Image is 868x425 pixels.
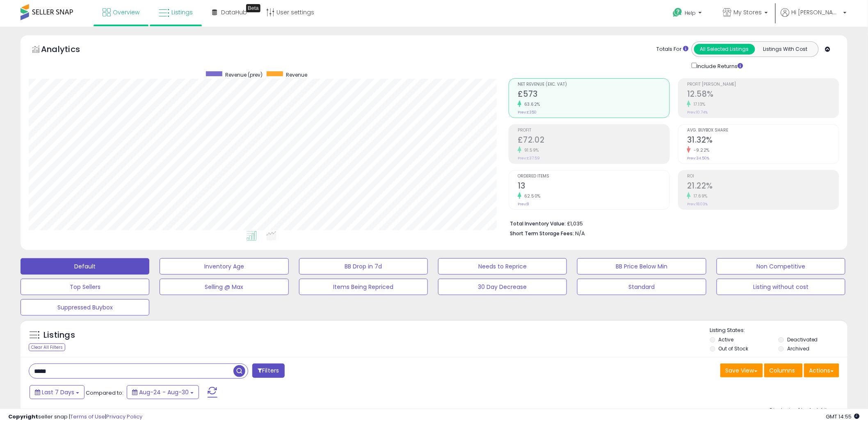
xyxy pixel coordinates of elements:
button: 30 Day Decrease [438,279,567,295]
span: Help [685,9,696,16]
button: Filters [252,364,284,378]
h2: £573 [518,89,669,100]
h2: £72.02 [518,135,669,146]
span: Aug-24 - Aug-30 [139,388,189,396]
button: Suppressed Buybox [21,299,149,316]
span: Profit [518,128,669,133]
label: Out of Stock [719,345,749,352]
small: Prev: £37.59 [518,156,540,161]
button: All Selected Listings [694,44,755,55]
h2: 31.32% [687,135,839,146]
b: Total Inventory Value: [510,220,566,227]
small: 17.13% [691,101,706,107]
i: Get Help [673,7,683,18]
span: Hi [PERSON_NAME] [792,8,841,16]
span: Revenue (prev) [225,71,263,78]
h2: 12.58% [687,89,839,100]
span: My Stores [734,8,762,16]
button: Columns [764,364,803,377]
li: £1,035 [510,218,833,228]
button: Needs to Reprice [438,258,567,275]
button: Standard [577,279,706,295]
small: 62.50% [521,193,541,199]
small: Prev: £350 [518,110,537,115]
small: Prev: 8 [518,202,529,207]
small: 91.59% [521,147,539,153]
span: N/A [575,230,585,237]
small: Prev: 34.50% [687,156,709,161]
span: Overview [113,8,139,16]
button: BB Price Below Min [577,258,706,275]
button: Non Competitive [717,258,845,275]
span: Profit [PERSON_NAME] [687,82,839,87]
span: Last 7 Days [42,388,74,396]
button: Inventory Age [160,258,288,275]
span: Net Revenue (Exc. VAT) [518,82,669,87]
span: Avg. Buybox Share [687,128,839,133]
a: Privacy Policy [106,413,142,420]
b: Short Term Storage Fees: [510,230,574,237]
small: 63.62% [521,101,540,107]
button: Save View [720,364,763,377]
small: Prev: 18.03% [687,202,708,207]
label: Active [719,336,734,343]
button: BB Drop in 7d [299,258,428,275]
span: Compared to: [86,389,123,397]
button: Actions [804,364,839,377]
label: Archived [787,345,809,352]
h2: 13 [518,181,669,192]
button: Last 7 Days [30,385,85,399]
h5: Listings [43,330,75,341]
span: ROI [687,174,839,179]
button: Listings With Cost [755,44,816,55]
label: Deactivated [787,336,818,343]
button: Listing without cost [717,279,845,295]
div: seller snap | | [8,413,142,421]
div: Displaying 1 to 4 of 4 items [770,407,839,414]
h2: 21.22% [687,181,839,192]
span: Listings [171,8,193,16]
h5: Analytics [41,43,96,57]
button: Selling @ Max [160,279,288,295]
span: Revenue [286,71,307,78]
div: Clear All Filters [29,343,65,351]
a: Hi [PERSON_NAME] [781,8,847,27]
small: Prev: 10.74% [687,110,708,115]
a: Terms of Use [70,413,105,420]
strong: Copyright [8,413,38,420]
button: Default [21,258,149,275]
p: Listing States: [710,327,847,334]
button: Items Being Repriced [299,279,428,295]
span: Columns [770,366,795,375]
button: Top Sellers [21,279,149,295]
span: 2025-09-7 14:55 GMT [826,413,860,420]
div: Tooltip anchor [246,4,260,12]
div: Include Returns [685,61,753,70]
a: Help [667,1,710,27]
small: 17.69% [691,193,708,199]
span: Ordered Items [518,174,669,179]
small: -9.22% [691,147,710,153]
div: Totals For [657,45,689,53]
span: DataHub [221,8,247,16]
button: Aug-24 - Aug-30 [127,385,199,399]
